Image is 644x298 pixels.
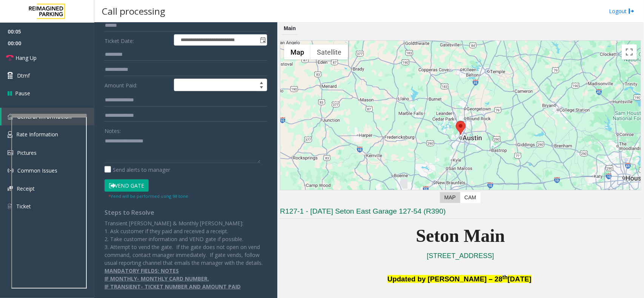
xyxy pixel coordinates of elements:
[456,121,466,135] div: 1201 West 38th Street, Austin, TX
[17,72,30,79] span: Dtmf
[105,267,179,274] u: MANDATORY FIELDS: NOTES
[17,113,72,120] span: General Information
[8,114,13,119] img: 'icon'
[105,124,121,135] label: Notes:
[105,209,267,216] h4: Steps to Resolve
[8,186,13,191] img: 'icon'
[280,206,641,219] h3: R127-1 - [DATE] Seton East Garage 127-54 (R390)
[105,166,170,174] label: Send alerts to manager
[8,150,13,155] img: 'icon'
[15,54,37,62] span: Hang Up
[105,243,267,267] p: 3. Attempt to vend the gate. If the gate does not open on vend command, contact manager immediate...
[15,89,30,97] span: Pause
[310,44,348,60] button: Show satellite imagery
[8,203,12,210] img: 'icon'
[98,2,169,20] h3: Call processing
[105,283,241,290] u: IF TRANSIENT- TICKET NUMBER AND AMOUNT PAID
[105,179,149,192] button: Vend Gate
[103,34,172,46] label: Ticket Date:
[508,275,532,283] span: [DATE]
[629,7,635,15] img: logout
[460,192,481,203] label: CAM
[8,131,12,138] img: 'icon'
[503,274,508,280] span: th
[622,44,637,60] button: Toggle fullscreen view
[105,219,267,227] p: Transient [PERSON_NAME] & Monthly [PERSON_NAME]:
[256,79,267,85] span: Increase value
[108,193,188,199] small: Vend will be performed using 9# tone
[416,226,505,246] span: Seton Main
[609,7,635,15] a: Logout
[440,192,460,203] label: Map
[8,168,14,174] img: 'icon'
[2,108,94,125] a: General Information
[105,227,267,235] p: 1. Ask customer if they paid and received a receipt.
[387,275,503,283] span: Updated by [PERSON_NAME] – 28
[256,85,267,91] span: Decrease value
[427,252,494,260] a: [STREET_ADDRESS]
[258,35,267,45] span: Toggle popup
[105,275,209,282] u: IF MONTHLY- MONTHLY CARD NUMBER.
[103,79,172,92] label: Amount Paid:
[282,23,298,35] div: Main
[284,44,310,60] button: Show street map
[105,235,267,243] p: 2. Take customer information and VEND gate if possible.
